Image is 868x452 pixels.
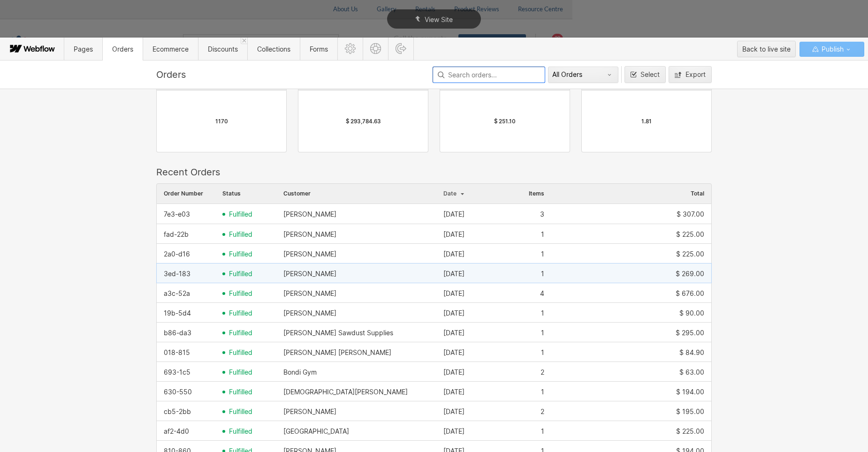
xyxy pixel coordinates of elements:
[691,190,704,197] span: Total
[156,243,712,264] div: row
[541,388,544,396] div: 1
[676,231,704,238] div: $ 225.00
[494,118,516,125] div: $ 251.10
[443,369,464,376] div: [DATE]
[229,270,252,278] span: fulfilled
[443,309,464,317] div: [DATE]
[676,428,704,435] div: $ 225.00
[677,211,704,218] div: $ 307.00
[4,23,29,31] span: Text us
[283,428,349,435] div: [GEOGRAPHIC_DATA]
[540,290,544,297] div: 4
[229,231,252,238] span: fulfilled
[541,231,544,238] div: 1
[257,45,290,53] span: Collections
[541,408,544,415] div: 2
[164,408,191,415] div: cb5-2bb
[229,369,252,376] span: fulfilled
[164,428,189,435] div: af2-4d0
[164,290,190,297] div: a3c-52a
[241,38,247,44] a: Close 'Discounts' tab
[164,211,190,218] div: 7e3-e03
[112,45,133,53] span: Orders
[346,118,381,125] div: $ 293,784.63
[164,309,191,317] div: 19b-5d4
[156,401,712,422] div: row
[676,408,704,415] div: $ 195.00
[164,190,203,197] span: Order Number
[229,309,252,317] span: fulfilled
[208,45,238,53] span: Discounts
[676,270,704,278] div: $ 269.00
[641,118,652,125] div: 1.81
[443,211,464,218] div: [DATE]
[820,42,844,56] span: Publish
[443,428,464,435] div: [DATE]
[436,184,516,203] div: Date
[737,41,796,57] button: Back to live site
[443,349,464,356] div: [DATE]
[229,250,252,258] span: fulfilled
[541,270,544,278] div: 1
[164,369,190,376] div: 693-1c5
[443,290,464,297] div: [DATE]
[229,388,252,396] span: fulfilled
[541,428,544,435] div: 1
[152,45,189,53] span: Ecommerce
[156,166,712,178] div: Recent Orders
[164,231,189,238] div: fad-22b
[164,349,190,356] div: 018-815
[164,329,191,337] div: b86-da3
[156,69,430,80] div: Orders
[156,342,712,362] div: row
[156,421,712,441] div: row
[156,302,712,323] div: row
[283,369,317,376] div: Bondi Gym
[443,231,464,238] div: [DATE]
[229,349,252,356] span: fulfilled
[443,270,464,278] div: [DATE]
[540,211,544,218] div: 3
[541,250,544,258] div: 1
[222,190,241,197] span: Status
[443,388,464,396] div: [DATE]
[229,408,252,415] span: fulfilled
[156,362,712,382] div: row
[443,408,464,415] div: [DATE]
[679,369,704,376] div: $ 63.00
[640,70,660,78] span: Select
[541,349,544,356] div: 1
[624,66,666,83] button: Select
[443,190,457,197] span: Date
[679,349,704,356] div: $ 84.90
[283,388,408,396] div: [DEMOGRAPHIC_DATA][PERSON_NAME]
[215,118,228,125] div: 1170
[283,329,393,337] div: [PERSON_NAME] Sawdust Supplies
[283,408,336,415] div: [PERSON_NAME]
[283,231,336,238] div: [PERSON_NAME]
[156,283,712,303] div: row
[164,388,192,396] div: 630-550
[425,15,453,23] span: View Site
[283,270,336,278] div: [PERSON_NAME]
[742,42,791,56] div: Back to live site
[541,369,544,376] div: 2
[676,250,704,258] div: $ 225.00
[669,66,712,83] button: Export
[74,45,93,53] span: Pages
[229,329,252,337] span: fulfilled
[229,428,252,435] span: fulfilled
[229,290,252,297] span: fulfilled
[164,250,190,258] div: 2a0-d16
[283,211,336,218] div: [PERSON_NAME]
[283,309,336,317] div: [PERSON_NAME]
[443,250,464,258] div: [DATE]
[433,67,545,83] input: Search orders...
[443,329,464,337] div: [DATE]
[229,211,252,218] span: fulfilled
[799,42,864,57] button: Publish
[685,71,706,78] div: Export
[676,388,704,396] div: $ 194.00
[541,329,544,337] div: 1
[156,381,712,402] div: row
